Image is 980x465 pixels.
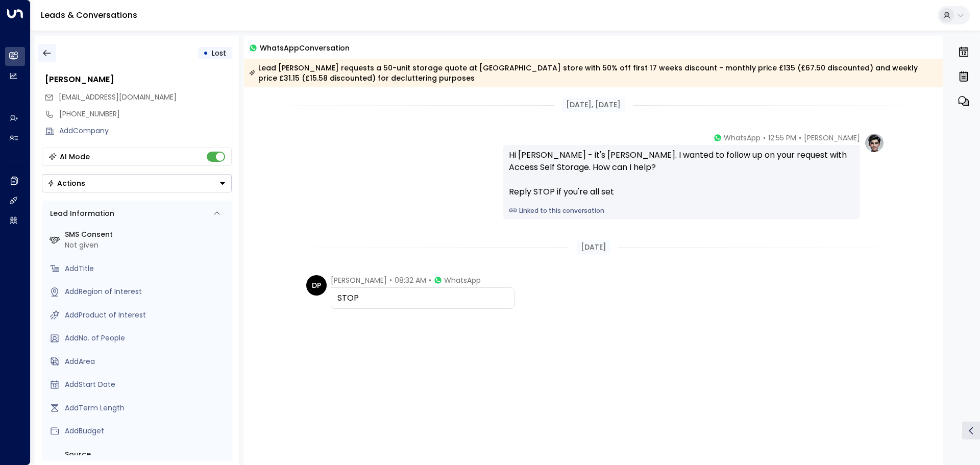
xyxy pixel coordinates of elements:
span: • [763,133,766,143]
div: AddArea [65,356,228,367]
label: Source [65,449,228,460]
span: WhatsApp [444,275,481,285]
span: 12:55 PM [768,133,796,143]
div: AddRegion of Interest [65,286,228,297]
div: AddTerm Length [65,403,228,413]
span: • [429,275,431,285]
div: Not given [65,240,228,251]
div: AddNo. of People [65,333,228,344]
span: [EMAIL_ADDRESS][DOMAIN_NAME] [59,92,177,102]
button: Actions [42,174,232,192]
div: [DATE], [DATE] [562,97,625,112]
span: • [799,133,801,143]
span: • [389,275,392,285]
span: Lost [212,48,226,58]
span: WhatsApp [724,133,761,143]
div: AddCompany [59,126,232,136]
div: AddProduct of Interest [65,310,228,321]
a: Leads & Conversations [41,9,137,21]
div: Lead [PERSON_NAME] requests a 50-unit storage quote at [GEOGRAPHIC_DATA] store with 50% off first... [249,63,938,83]
span: dtstreams2020@gmail.com [59,92,177,103]
div: Actions [47,179,85,188]
img: profile-logo.png [864,133,885,153]
label: SMS Consent [65,229,228,240]
span: 08:32 AM [395,275,426,285]
div: • [203,44,208,62]
span: [PERSON_NAME] [804,133,860,143]
div: [DATE] [577,240,610,255]
div: [PHONE_NUMBER] [59,109,232,119]
span: WhatsApp Conversation [260,42,350,54]
div: Lead Information [46,208,114,219]
div: [PERSON_NAME] [45,74,232,86]
div: Button group with a nested menu [42,174,232,192]
div: AddBudget [65,426,228,436]
div: AI Mode [60,152,90,162]
span: [PERSON_NAME] [331,275,387,285]
div: DP [306,275,327,296]
div: Hi [PERSON_NAME] - it's [PERSON_NAME]. I wanted to follow up on your request with Access Self Sto... [509,149,854,198]
div: AddStart Date [65,379,228,390]
div: STOP [337,292,508,304]
div: AddTitle [65,263,228,274]
a: Linked to this conversation [509,206,854,215]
